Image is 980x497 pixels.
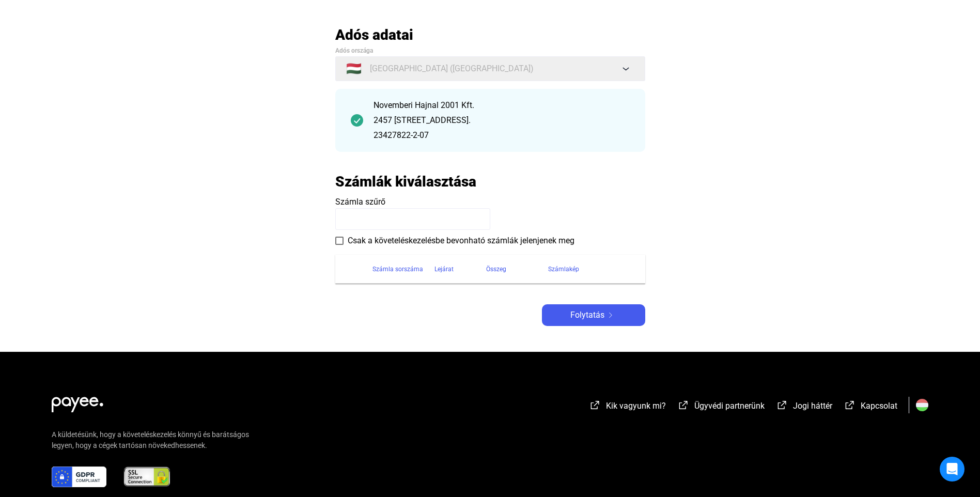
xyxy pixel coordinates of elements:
div: Összeg [486,263,548,275]
span: Kapcsolat [861,401,897,411]
div: Lejárat [434,263,486,275]
div: Számlakép [548,263,633,275]
div: 23427822-2-07 [374,129,630,142]
div: 2457 [STREET_ADDRESS]. [374,114,630,127]
img: ssl [123,467,171,487]
img: HU.svg [916,399,928,411]
button: Folytatásarrow-right-white [542,304,645,326]
div: Számla sorszáma [372,263,423,275]
span: [GEOGRAPHIC_DATA] ([GEOGRAPHIC_DATA]) [370,63,534,75]
a: external-link-whiteÜgyvédi partnerünk [677,402,765,412]
h2: Adós adatai [335,26,645,44]
div: Lejárat [434,263,454,275]
img: external-link-white [677,400,690,410]
img: arrow-right-white [604,313,617,318]
span: 🇭🇺 [346,63,362,75]
img: external-link-white [776,400,788,410]
span: Folytatás [570,309,604,321]
h2: Számlák kiválasztása [335,173,476,191]
span: Adós országa [335,47,373,54]
img: checkmark-darker-green-circle [351,114,363,127]
div: Novemberi Hajnal 2001 Kft. [374,99,630,112]
a: external-link-whiteKapcsolat [844,402,897,412]
img: external-link-white [589,400,601,410]
a: external-link-whiteJogi háttér [776,402,832,412]
div: Számla sorszáma [372,263,434,275]
span: Jogi háttér [793,401,832,411]
div: Számlakép [548,263,579,275]
img: gdpr [52,467,106,487]
img: external-link-white [844,400,856,410]
div: Összeg [486,263,506,275]
span: Ügyvédi partnerünk [694,401,765,411]
div: Open Intercom Messenger [940,457,965,482]
span: Számla szűrő [335,197,385,207]
button: 🇭🇺[GEOGRAPHIC_DATA] ([GEOGRAPHIC_DATA]) [335,56,645,81]
span: Csak a követeléskezelésbe bevonható számlák jelenjenek meg [348,235,574,247]
img: white-payee-white-dot.svg [52,391,103,412]
span: Kik vagyunk mi? [606,401,666,411]
a: external-link-whiteKik vagyunk mi? [589,402,666,412]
